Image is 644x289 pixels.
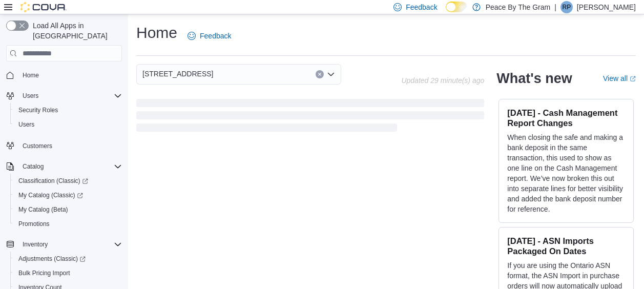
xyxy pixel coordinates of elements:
[14,118,38,131] a: Users
[406,2,437,12] span: Feedback
[183,26,235,46] a: Feedback
[507,108,625,128] h3: [DATE] - Cash Management Report Changes
[18,238,52,251] button: Inventory
[18,160,122,173] span: Catalog
[603,74,636,82] a: View allExternal link
[630,76,636,82] svg: External link
[10,202,126,217] button: My Catalog (Beta)
[18,139,122,152] span: Customers
[327,70,335,78] button: Open list of options
[142,68,213,80] span: [STREET_ADDRESS]
[446,2,467,12] input: Dark Mode
[10,188,126,202] a: My Catalog (Classic)
[18,255,86,263] span: Adjustments (Classic)
[23,71,39,79] span: Home
[136,101,484,134] span: Loading
[316,70,324,78] button: Clear input
[14,267,122,279] span: Bulk Pricing Import
[14,189,122,201] span: My Catalog (Classic)
[563,1,571,13] span: RP
[18,177,88,185] span: Classification (Classic)
[14,267,74,279] a: Bulk Pricing Import
[14,189,87,201] a: My Catalog (Classic)
[507,236,625,256] h3: [DATE] - ASN Imports Packaged On Dates
[577,1,636,13] p: [PERSON_NAME]
[14,175,122,187] span: Classification (Classic)
[10,117,126,132] button: Users
[14,218,122,230] span: Promotions
[10,252,126,266] a: Adjustments (Classic)
[507,132,625,214] p: When closing the safe and making a bank deposit in the same transaction, this used to show as one...
[18,191,83,199] span: My Catalog (Classic)
[23,240,48,249] span: Inventory
[200,31,231,41] span: Feedback
[10,103,126,117] button: Security Roles
[446,12,446,13] span: Dark Mode
[10,174,126,188] a: Classification (Classic)
[18,269,70,277] span: Bulk Pricing Import
[554,1,556,13] p: |
[486,1,551,13] p: Peace By The Gram
[14,203,122,216] span: My Catalog (Beta)
[14,203,72,216] a: My Catalog (Beta)
[560,1,573,13] div: Rob Pranger
[18,160,48,173] button: Catalog
[14,104,62,116] a: Security Roles
[14,118,122,131] span: Users
[2,237,126,252] button: Inventory
[23,142,52,150] span: Customers
[10,217,126,231] button: Promotions
[2,159,126,174] button: Catalog
[18,69,122,81] span: Home
[10,266,126,280] button: Bulk Pricing Import
[401,76,484,85] p: Updated 29 minute(s) ago
[496,70,572,87] h2: What's new
[29,20,122,41] span: Load All Apps in [GEOGRAPHIC_DATA]
[14,253,90,265] a: Adjustments (Classic)
[23,162,44,171] span: Catalog
[14,218,54,230] a: Promotions
[2,138,126,153] button: Customers
[18,238,122,251] span: Inventory
[18,90,43,102] button: Users
[18,220,50,228] span: Promotions
[2,89,126,103] button: Users
[20,2,67,12] img: Cova
[136,23,177,43] h1: Home
[18,90,122,102] span: Users
[18,205,68,214] span: My Catalog (Beta)
[18,120,34,129] span: Users
[14,104,122,116] span: Security Roles
[14,253,122,265] span: Adjustments (Classic)
[14,175,92,187] a: Classification (Classic)
[18,140,56,152] a: Customers
[18,69,43,81] a: Home
[18,106,58,114] span: Security Roles
[2,68,126,82] button: Home
[23,92,38,100] span: Users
